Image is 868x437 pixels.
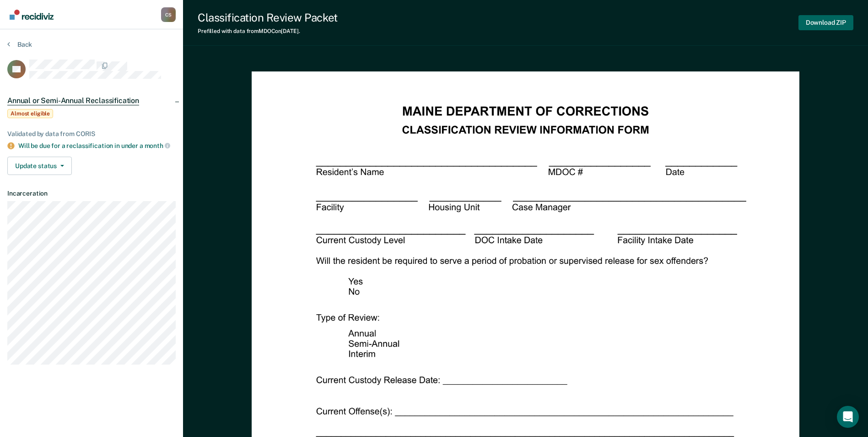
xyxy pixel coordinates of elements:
button: Profile dropdown button [161,7,176,22]
button: Download ZIP [798,15,853,30]
div: Will be due for a reclassification in under a month [18,142,176,150]
button: Update status [7,157,72,175]
div: Classification Review Packet [198,11,338,24]
button: Back [7,40,32,49]
div: Validated by data from CORIS [7,130,176,138]
dt: Incarceration [7,190,176,197]
span: Almost eligible [7,109,53,118]
img: Recidiviz [10,10,54,20]
div: Open Intercom Messenger [837,406,859,428]
div: Prefilled with data from MDOC on [DATE] . [198,28,338,34]
div: C S [161,7,176,22]
span: Annual or Semi-Annual Reclassification [7,96,139,105]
